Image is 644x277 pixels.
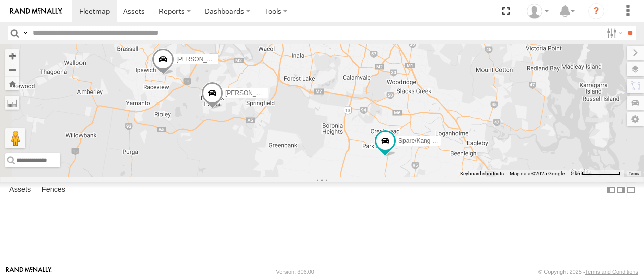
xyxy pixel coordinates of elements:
div: © Copyright 2025 - [538,269,638,275]
a: Visit our Website [6,267,52,277]
span: Spare/Kang - 269 EH7 [398,138,459,145]
span: Map data ©2025 Google [510,171,565,176]
a: Terms and Conditions [585,269,638,275]
img: rand-logo.svg [10,8,62,15]
label: Search Query [21,26,29,40]
label: Assets [4,183,36,197]
a: Terms (opens in new tab) [629,171,639,175]
label: Dock Summary Table to the Left [606,182,616,197]
button: Zoom out [5,63,19,77]
button: Zoom in [5,49,19,63]
i: ? [588,3,604,19]
button: Keyboard shortcuts [460,170,504,177]
label: Map Settings [627,112,644,126]
label: Search Filter Options [603,26,624,40]
label: Fences [37,183,70,197]
button: Zoom Home [5,77,19,90]
label: Measure [5,96,19,110]
span: [PERSON_NAME] B - Corolla Hatch [225,89,323,97]
span: 5 km [571,171,582,176]
button: Drag Pegman onto the map to open Street View [5,128,25,148]
div: Version: 306.00 [276,269,314,275]
label: Hide Summary Table [626,182,636,197]
button: Map Scale: 5 km per 74 pixels [568,170,624,177]
span: [PERSON_NAME] 019IP4 - Hilux [176,56,265,63]
label: Dock Summary Table to the Right [616,182,626,197]
div: Marco DiBenedetto [523,4,552,19]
